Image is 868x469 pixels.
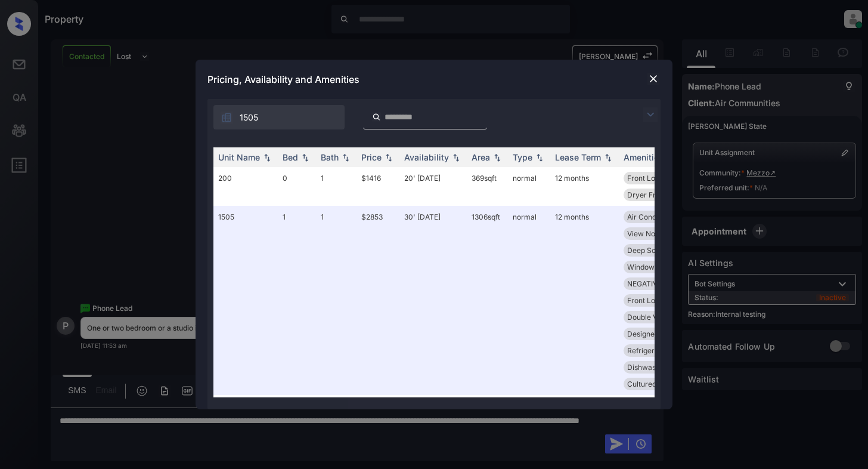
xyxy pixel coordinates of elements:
img: icon-zuma [221,112,232,124]
span: Dishwasher [627,363,667,372]
div: Bath [321,152,339,162]
div: Lease Term [555,152,601,162]
div: Price [361,152,382,162]
span: Cultured-marble... [627,379,689,388]
span: View North [627,229,665,238]
td: $1416 [356,167,399,206]
span: Double Vanity S... [627,313,686,322]
img: sorting [491,153,503,162]
img: sorting [340,153,352,162]
span: Windows Floor-t... [627,263,689,271]
img: icon-zuma [643,107,658,122]
span: 1505 [240,111,258,124]
td: normal [508,206,550,395]
td: 369 sqft [467,167,508,206]
td: 30' [DATE] [399,206,467,395]
div: Area [472,152,490,162]
div: Pricing, Availability and Amenities [196,60,672,99]
td: 1 [316,167,356,206]
td: 12 months [550,167,619,206]
td: 20' [DATE] [399,167,467,206]
div: Bed [283,152,298,162]
td: 200 [213,167,278,206]
img: sorting [450,153,462,162]
td: 1 [316,206,356,395]
td: 12 months [550,206,619,395]
img: sorting [261,153,273,162]
img: close [647,73,659,85]
img: sorting [383,153,395,162]
td: 1 [278,206,316,395]
td: 1505 [213,206,278,395]
img: sorting [299,153,311,162]
div: Unit Name [218,152,260,162]
span: Air Conditioner [627,212,678,221]
img: sorting [534,153,545,162]
span: NEGATIVE View S... [627,279,692,288]
td: $2853 [356,206,399,395]
div: Type [513,152,532,162]
div: Availability [404,152,449,162]
td: 1306 sqft [467,206,508,395]
div: Amenities [624,152,664,162]
span: Front Loading W... [627,296,687,305]
img: sorting [602,153,614,162]
span: Deep Soaking Tu... [627,246,690,255]
span: Refrigerator Le... [627,346,684,355]
td: 0 [278,167,316,206]
span: Designer Cabine... [627,329,689,338]
span: Dryer Front Loa... [627,190,686,199]
span: Front Loading W... [627,174,687,183]
td: normal [508,167,550,206]
img: icon-zuma [372,112,381,122]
